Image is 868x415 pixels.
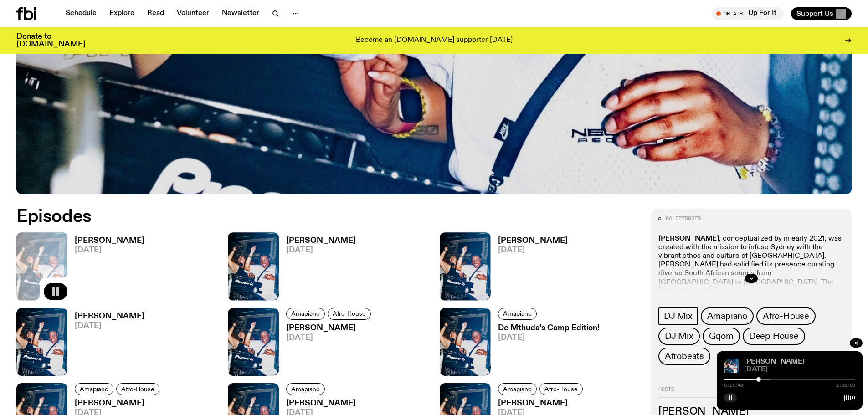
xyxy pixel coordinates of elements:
[498,237,568,245] h3: [PERSON_NAME]
[544,385,578,392] span: Afro-House
[491,324,600,376] a: De Mthuda's Camp Edition![DATE]
[286,246,356,254] span: [DATE]
[665,351,704,361] span: Afrobeats
[121,385,154,392] span: Afro-House
[291,385,320,392] span: Amapiano
[333,310,366,317] span: Afro-House
[658,348,710,365] a: Afrobeats
[498,334,600,342] span: [DATE]
[75,322,144,330] span: [DATE]
[104,7,140,20] a: Explore
[498,383,537,395] a: Amapiano
[67,313,144,376] a: [PERSON_NAME][DATE]
[75,313,144,320] h3: [PERSON_NAME]
[491,237,568,300] a: [PERSON_NAME][DATE]
[749,331,799,341] span: Deep House
[664,311,693,321] span: DJ Mix
[498,324,600,332] h3: De Mthuda's Camp Edition!
[16,33,85,48] h3: Donate to [DOMAIN_NAME]
[724,383,743,388] span: 0:15:48
[744,366,855,373] span: [DATE]
[665,331,693,341] span: DJ Mix
[60,7,102,20] a: Schedule
[142,7,169,20] a: Read
[75,246,144,254] span: [DATE]
[116,383,159,395] a: Afro-House
[171,7,215,20] a: Volunteer
[328,308,371,320] a: Afro-House
[744,358,805,365] a: [PERSON_NAME]
[658,387,844,398] h2: Hosts
[703,328,740,345] a: Gqom
[791,7,852,20] button: Support Us
[707,311,747,321] span: Amapiano
[286,383,325,395] a: Amapiano
[539,383,583,395] a: Afro-House
[658,235,844,305] p: , conceptualized by in early 2021, was created with the mission to infuse Sydney with the vibrant...
[75,237,144,245] h3: [PERSON_NAME]
[666,216,701,221] span: 84 episodes
[286,237,356,245] h3: [PERSON_NAME]
[286,334,374,342] span: [DATE]
[709,331,734,341] span: Gqom
[356,36,513,45] p: Become an [DOMAIN_NAME] supporter [DATE]
[80,385,108,392] span: Amapiano
[75,383,113,395] a: Amapiano
[216,7,265,20] a: Newsletter
[498,246,568,254] span: [DATE]
[712,7,784,20] button: On AirUp For It
[286,400,356,407] h3: [PERSON_NAME]
[291,310,320,317] span: Amapiano
[279,237,356,300] a: [PERSON_NAME][DATE]
[498,308,537,320] a: Amapiano
[279,324,374,376] a: [PERSON_NAME][DATE]
[75,400,162,407] h3: [PERSON_NAME]
[836,383,855,388] span: 1:00:00
[503,385,532,392] span: Amapiano
[67,237,144,300] a: [PERSON_NAME][DATE]
[286,308,325,320] a: Amapiano
[658,328,700,345] a: DJ Mix
[763,311,809,321] span: Afro-House
[16,209,570,225] h2: Episodes
[498,400,586,407] h3: [PERSON_NAME]
[286,324,374,332] h3: [PERSON_NAME]
[756,307,816,325] a: Afro-House
[658,235,719,242] strong: [PERSON_NAME]
[701,307,754,325] a: Amapiano
[658,307,698,325] a: DJ Mix
[743,328,805,345] a: Deep House
[796,10,833,18] span: Support Us
[503,310,532,317] span: Amapiano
